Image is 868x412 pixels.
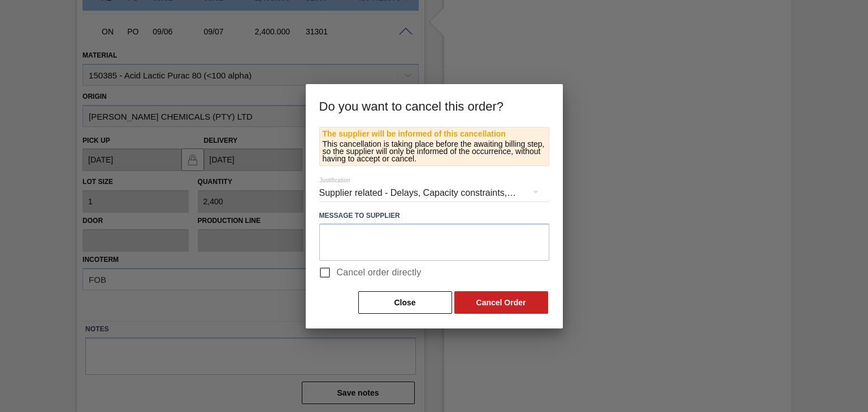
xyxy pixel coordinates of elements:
[358,291,452,314] button: Close
[323,130,546,138] p: The supplier will be informed of this cancellation
[337,266,422,279] span: Cancel order directly
[319,208,549,224] label: Message to Supplier
[323,141,546,163] p: This cancellation is taking place before the awaiting billing step, so the supplier will only be ...
[319,177,549,209] div: Supplier related - Delays, Capacity constraints, etc.
[454,291,548,314] button: Cancel Order
[306,84,563,127] h3: Do you want to cancel this order?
